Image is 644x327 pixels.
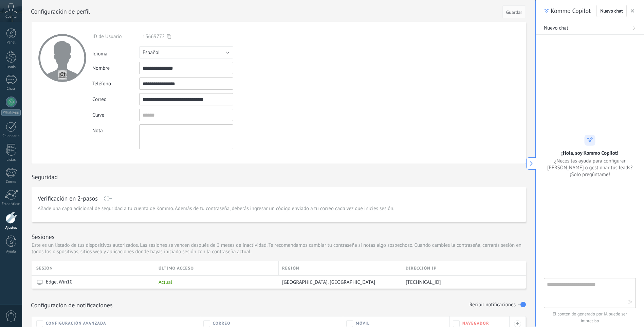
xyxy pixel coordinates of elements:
span: Navegador [462,321,489,326]
span: Español [143,49,160,56]
div: WhatsApp [1,109,21,116]
h1: Configuración de notificaciones [31,301,113,309]
span: Nuevo chat [544,25,568,32]
span: Edge, Win10 [46,279,73,286]
div: Idioma [92,48,139,57]
div: Teléfono [92,81,139,87]
span: [GEOGRAPHIC_DATA], [GEOGRAPHIC_DATA] [282,279,375,286]
div: Chats [1,87,21,91]
button: Nuevo chat [596,5,627,17]
div: último acceso [155,261,278,275]
div: Región [279,261,402,275]
div: Nota [92,124,139,134]
div: Ajustes [1,226,21,230]
span: Kommo Copilot [551,7,591,15]
span: Correo [213,321,231,326]
span: Actual [159,279,172,286]
div: Sesión [36,261,155,275]
div: Leads [1,65,21,69]
h1: Verificación en 2-pasos [38,196,98,201]
span: El contenido generado por IA puede ser impreciso [544,311,636,324]
div: ID de Usuario [92,33,139,40]
div: Estadísticas [1,202,21,206]
button: Guardar [502,5,526,18]
span: [TECHNICAL_ID] [406,279,441,286]
div: Clave [92,112,139,118]
h1: Sesiones [32,233,54,241]
div: Correo [92,96,139,103]
span: Configuración avanzada [46,321,106,326]
p: Este es un listado de tus dispositivos autorizados. Las sesiones se vencen después de 3 meses de ... [32,242,526,255]
span: Móvil [356,321,370,326]
div: Panel [1,40,21,45]
span: Guardar [506,10,522,15]
span: Nuevo chat [600,8,623,13]
h1: Recibir notificaciones [470,302,516,308]
button: Nuevo chat [536,22,644,35]
div: Calendario [1,134,21,138]
div: 95.173.216.111 [402,276,521,289]
div: Listas [1,158,21,162]
h2: ¡Hola, soy Kommo Copilot! [562,150,619,156]
span: Añade una capa adicional de seguridad a tu cuenta de Kommo. Además de tu contraseña, deberás ingr... [38,205,394,212]
h1: Seguridad [32,173,58,181]
span: 13669772 [143,33,165,40]
div: Correo [1,180,21,184]
button: Español [139,46,233,58]
span: ¿Necesitas ayuda para configurar [PERSON_NAME] o gestionar tus leads? ¡Solo pregúntame! [544,158,636,178]
div: Nombre [92,65,139,71]
div: Dallas, United States [279,276,399,289]
span: Cuenta [5,15,17,19]
div: Ayuda [1,249,21,254]
div: Dirección IP [402,261,526,275]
